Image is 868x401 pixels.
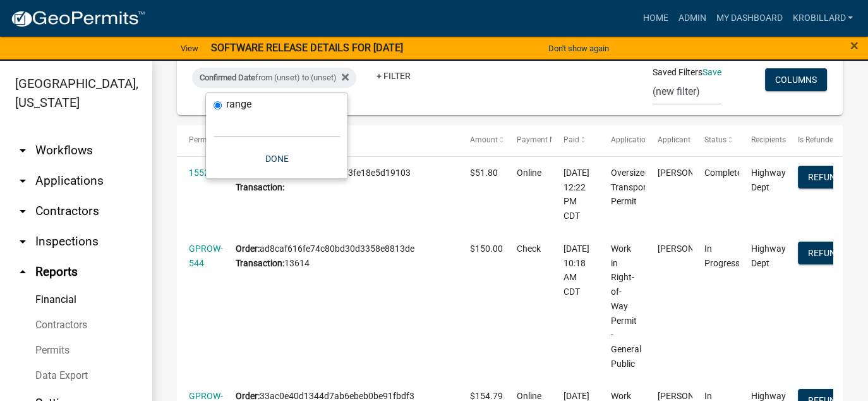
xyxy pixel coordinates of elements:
b: Order: [236,244,260,254]
datatable-header-cell: Is Refunded [786,125,833,156]
a: krobillard [787,6,858,30]
datatable-header-cell: Status [692,125,739,156]
span: Status [704,135,726,144]
a: View [176,38,203,59]
button: Don't show again [543,38,614,59]
div: ad8caf616fe74c80bd30d3358e8813de 13614 [236,242,445,271]
span: Payment Method [517,135,576,144]
span: Highway Dept [751,168,786,192]
datatable-header-cell: Application [598,125,645,156]
span: × [850,37,859,54]
b: Transaction: [236,258,284,268]
wm-modal-confirm: Refund Payment [798,173,852,183]
span: Check [517,244,541,254]
a: Admin [673,6,711,30]
span: Paid [564,135,579,144]
i: arrow_drop_down [15,234,30,249]
span: Oversized/Overweight Transportation Permit [611,168,698,207]
span: $150.00 [470,244,503,254]
span: In Progress [704,244,740,268]
span: Is Refunded [798,135,838,144]
span: Application [611,135,650,144]
span: Recipients [751,135,786,144]
datatable-header-cell: Paid [552,125,598,156]
span: Emmie Scheffler [658,244,725,254]
strong: SOFTWARE RELEASE DETAILS FOR [DATE] [211,42,403,54]
span: Applicant [658,135,690,144]
datatable-header-cell: Amount [458,125,505,156]
span: Callie Jo Miller [658,391,725,401]
wm-modal-confirm: Refund Payment [798,249,852,259]
button: Columns [765,68,827,91]
a: Save [702,67,721,77]
button: Refund [798,166,852,188]
span: Online [517,168,541,178]
i: arrow_drop_down [15,204,30,219]
label: range [226,99,251,109]
div: from (unset) to (unset) [192,68,356,88]
span: Amount [470,135,498,144]
span: Highway Dept [751,244,786,268]
a: 1552 [189,168,209,178]
span: Paul Otting [658,168,725,178]
div: [DATE] 12:22 PM CDT [564,166,586,223]
div: [DATE] 10:18 AM CDT [564,242,586,299]
span: Permit # [189,135,218,144]
datatable-header-cell: Recipients [739,125,786,156]
i: arrow_drop_down [15,173,30,188]
a: + Filter [366,65,421,87]
button: Done [214,147,340,170]
a: Home [637,6,673,30]
i: arrow_drop_down [15,143,30,158]
a: My Dashboard [711,6,787,30]
b: Transaction: [236,182,284,192]
button: Refund [798,242,852,264]
button: Close [850,38,859,53]
span: Work in Right-of-Way Permit - General Public [611,244,641,369]
span: Completed [704,168,747,178]
div: efcdfa83361d4c2893f3fe18e5d19103 [236,166,445,195]
span: $51.80 [470,168,498,178]
span: Online [517,391,541,401]
span: Confirmed Date [200,73,255,82]
i: arrow_drop_up [15,264,30,280]
span: $154.79 [470,391,503,401]
b: Order: [236,391,260,401]
datatable-header-cell: Applicant [645,125,692,156]
a: GPROW-544 [189,244,223,268]
span: Saved Filters [653,66,702,79]
datatable-header-cell: Permit # [177,125,224,156]
datatable-header-cell: Payment Method [505,125,552,156]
